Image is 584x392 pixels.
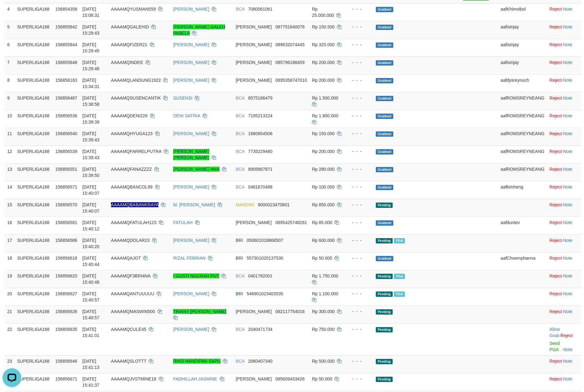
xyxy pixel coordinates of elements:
[347,255,371,261] div: - - -
[563,291,572,296] a: Note
[563,220,572,225] a: Note
[55,149,77,154] span: 156856539
[550,42,562,47] a: Reject
[248,167,273,172] span: Copy 8905667871 to clipboard
[236,238,243,243] span: BRI
[376,274,393,279] span: Pending
[498,252,547,270] td: aafChoemphanna
[347,95,371,101] div: - - -
[563,167,572,172] a: Note
[347,358,371,364] div: - - -
[498,92,547,110] td: aafROMSREYNEANG
[82,60,99,71] span: [DATE] 15:29:48
[5,110,15,128] td: 10
[82,184,99,196] span: [DATE] 15:40:07
[15,306,53,323] td: SUPERLIGA168
[236,78,272,83] span: [PERSON_NAME]
[563,202,572,207] a: Note
[347,237,371,243] div: - - -
[5,74,15,92] td: 8
[376,327,393,332] span: Pending
[547,92,581,110] td: ·
[275,24,305,29] span: Copy 087751640078 to clipboard
[498,217,547,234] td: aafduntev
[111,202,159,207] span: Nama rekening ada tanda titik/strip, harap diedit
[347,326,371,332] div: - - -
[550,78,562,83] a: Reject
[111,7,156,12] span: AAAAMQYUSMAN559
[15,288,53,306] td: SUPERLIGA168
[5,128,15,145] td: 11
[15,92,53,110] td: SUPERLIGA168
[82,327,99,338] span: [DATE] 15:41:01
[550,359,562,364] a: Reject
[173,24,225,36] a: [PERSON_NAME] GALEH PABELA
[547,323,581,355] td: ·
[236,167,244,172] span: BCA
[82,291,99,302] span: [DATE] 15:40:57
[111,131,153,136] span: AAAAMQHYUGA123
[173,359,220,364] a: RIKO HANDIPAN SAPU
[547,110,581,128] td: ·
[394,292,405,297] span: Marked by aafsengchandara
[275,309,305,314] span: Copy 082117754016 to clipboard
[547,217,581,234] td: ·
[15,74,53,92] td: SUPERLIGA168
[563,24,572,29] a: Note
[312,184,335,189] span: Rp 100.000
[5,288,15,306] td: 20
[236,309,272,314] span: [PERSON_NAME]
[55,291,77,296] span: 156856627
[376,238,393,243] span: Pending
[15,355,53,373] td: SUPERLIGA168
[550,167,562,172] a: Reject
[82,7,99,18] span: [DATE] 15:08:31
[236,7,244,12] span: BCA
[347,273,371,279] div: - - -
[547,199,581,217] td: ·
[82,78,99,89] span: [DATE] 15:34:31
[347,184,371,190] div: - - -
[347,291,371,297] div: - - -
[312,256,332,261] span: Rp 50.000
[55,42,77,47] span: 156855844
[561,333,573,338] a: Reject
[347,77,371,83] div: - - -
[312,7,334,18] span: Rp 25.000.000
[550,256,562,261] a: Reject
[111,149,161,154] span: AAAAMQFARRELPUTRA
[82,273,99,285] span: [DATE] 15:40:48
[173,220,193,225] a: FATULAH
[563,273,572,278] a: Note
[550,238,562,243] a: Reject
[563,78,572,83] a: Note
[498,181,547,199] td: aafkimheng
[498,3,547,21] td: aafKhimvibol
[312,220,332,225] span: Rp 85.000
[498,163,547,181] td: aafROMSREYNEANG
[312,291,338,296] span: Rp 1.100.000
[236,113,244,118] span: BCA
[247,238,283,243] span: Copy 050601018868507 to clipboard
[173,291,209,296] a: [PERSON_NAME]
[173,149,209,160] a: [PERSON_NAME] [PERSON_NAME]
[82,113,99,125] span: [DATE] 15:39:39
[236,60,272,65] span: [PERSON_NAME]
[5,181,15,199] td: 14
[15,181,53,199] td: SUPERLIGA168
[563,42,572,47] a: Note
[15,110,53,128] td: SUPERLIGA168
[236,202,254,207] span: MANDIRI
[55,273,77,278] span: 156856620
[312,202,335,207] span: Rp 850.000
[563,60,572,65] a: Note
[550,24,562,29] a: Reject
[347,130,371,137] div: - - -
[347,166,371,172] div: - - -
[173,113,200,118] a: DENI SATRIA
[5,217,15,234] td: 16
[563,347,573,352] a: Note
[82,24,99,36] span: [DATE] 15:29:43
[547,145,581,163] td: ·
[111,184,153,189] span: AAAAMQBANCOL99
